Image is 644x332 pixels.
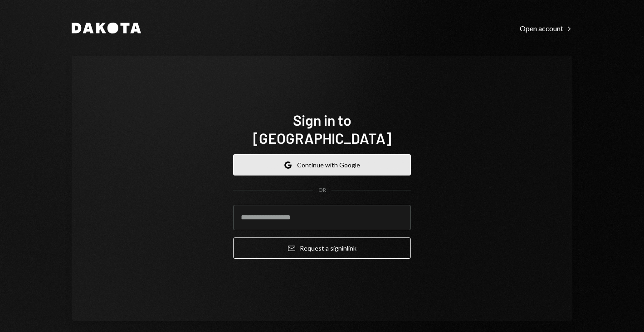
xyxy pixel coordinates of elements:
button: Continue with Google [233,154,411,175]
a: Open account [520,23,572,33]
h1: Sign in to [GEOGRAPHIC_DATA] [233,111,411,147]
button: Request a signinlink [233,237,411,259]
div: OR [318,186,326,194]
